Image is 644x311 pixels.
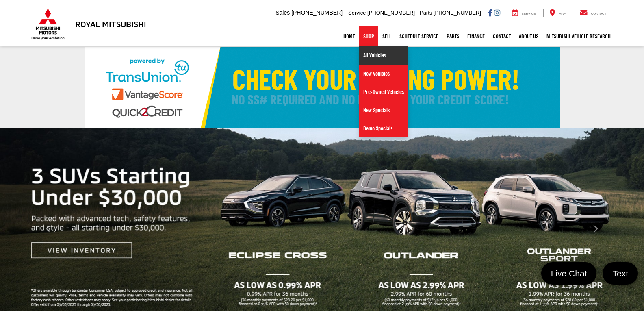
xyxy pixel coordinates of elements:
a: Shop [359,26,378,46]
a: Facebook: Click to visit our Facebook page [488,9,492,16]
a: Sell [378,26,395,46]
a: Demo Specials [359,120,408,137]
span: Parts [420,10,432,16]
a: Pre-Owned Vehicles [359,83,408,101]
img: Check Your Buying Power [85,47,560,128]
img: Mitsubishi [30,8,66,40]
a: Mitsubishi Vehicle Research [542,26,615,46]
a: Text [603,262,638,285]
a: Instagram: Click to visit our Instagram page [494,9,500,16]
a: Parts: Opens in a new tab [442,26,463,46]
span: [PHONE_NUMBER] [291,9,343,16]
a: About Us [515,26,542,46]
a: Service [506,9,542,17]
a: Schedule Service: Opens in a new tab [395,26,442,46]
span: Text [608,268,632,279]
a: New Specials [359,101,408,120]
span: Live Chat [547,268,591,279]
h3: Royal Mitsubishi [75,20,146,28]
span: [PHONE_NUMBER] [434,10,481,16]
span: Map [559,12,566,15]
span: Service [348,10,366,16]
a: Contact [489,26,515,46]
a: All Vehicles [359,46,408,65]
a: Contact [574,9,613,17]
span: Contact [591,12,606,15]
span: Service [522,12,536,15]
a: Home [339,26,359,46]
a: New Vehicles [359,65,408,83]
span: Sales [275,9,290,16]
span: [PHONE_NUMBER] [367,10,415,16]
a: Live Chat [541,262,597,285]
a: Finance [463,26,489,46]
a: Map [543,9,572,17]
